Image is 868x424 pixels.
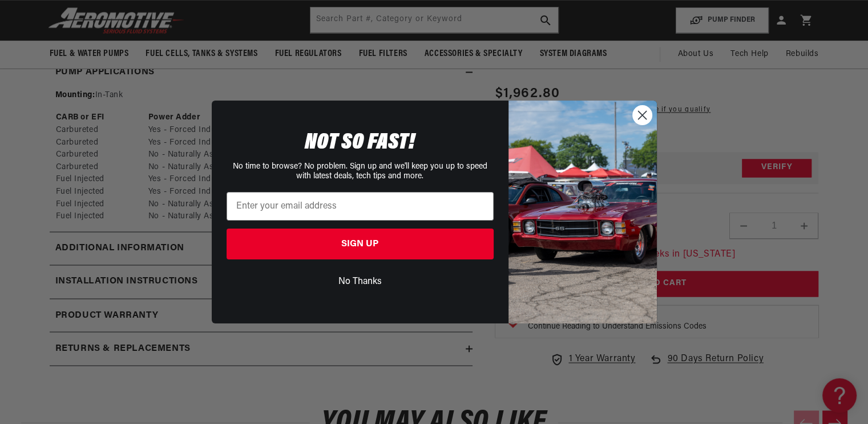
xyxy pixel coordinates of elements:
[233,162,487,181] span: No time to browse? No problem. Sign up and we'll keep you up to speed with latest deals, tech tip...
[508,101,657,323] img: 85cdd541-2605-488b-b08c-a5ee7b438a35.jpeg
[227,192,494,221] input: Enter your email address
[305,131,415,154] span: NOT SO FAST!
[632,105,652,125] button: Close dialog
[227,229,494,259] button: SIGN UP
[227,271,494,293] button: No Thanks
